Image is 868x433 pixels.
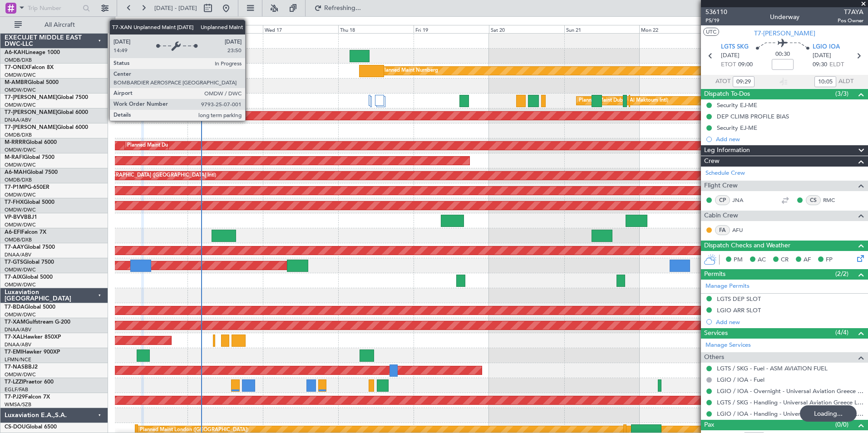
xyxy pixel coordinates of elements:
[5,371,36,378] a: OMDW/DWC
[715,77,730,86] span: ATOT
[24,22,96,28] span: All Aircraft
[5,275,22,280] span: T7-AIX
[127,139,217,153] div: Planned Maint Dubai (Al Maktoum Intl)
[704,181,738,191] span: Flight Crew
[639,25,715,33] div: Mon 22
[704,241,790,251] span: Dispatch Checks and Weather
[5,245,55,250] a: T7-AAYGlobal 7500
[338,25,414,33] div: Thu 18
[5,162,36,168] a: OMDW/DWC
[734,256,743,265] span: PM
[5,394,50,400] a: T7-PJ29Falcon 7X
[5,379,23,385] span: T7-LZZI
[5,305,25,310] span: T7-BDA
[263,25,338,33] div: Wed 17
[5,170,58,175] a: A6-MAHGlobal 7500
[5,117,31,123] a: DNAA/ABV
[5,185,27,190] span: T7-P1MP
[5,87,36,93] a: OMDW/DWC
[721,51,740,60] span: [DATE]
[829,60,844,69] span: ELDT
[5,260,54,265] a: T7-GTSGlobal 7500
[5,364,25,370] span: T7-NAS
[704,328,728,339] span: Services
[717,295,761,303] div: LGTS DEP SLOT
[823,196,843,204] a: RMC
[5,349,60,355] a: T7-EMIHawker 900XP
[579,94,668,108] div: Planned Maint Dubai (Al Maktoum Intl)
[5,379,54,385] a: T7-LZZIPraetor 600
[5,424,57,430] a: CS-DOUGlobal 6500
[5,424,26,430] span: CS-DOU
[838,17,863,25] span: Pos Owner
[5,147,36,153] a: OMDW/DWC
[754,29,815,38] span: T7-[PERSON_NAME]
[5,305,55,310] a: T7-BDAGlobal 5000
[715,225,730,235] div: FA
[838,77,853,86] span: ALDT
[705,7,727,17] span: 536110
[5,275,53,280] a: T7-AIXGlobal 5000
[5,349,22,355] span: T7-EMI
[770,12,799,22] div: Underway
[758,256,766,265] span: AC
[5,207,36,213] a: OMDW/DWC
[717,387,863,395] a: LGIO / IOA - Overnight - Universal Aviation Greece LGIO / IOA
[5,50,25,55] span: A6-KAH
[137,109,226,123] div: Planned Maint Dubai (Al Maktoum Intl)
[5,110,88,115] a: T7-[PERSON_NAME]Global 6000
[5,245,24,250] span: T7-AAY
[804,256,811,265] span: AF
[5,281,36,288] a: OMDW/DWC
[112,25,187,33] div: Mon 15
[732,196,753,204] a: JNA
[5,230,46,235] a: A6-EFIFalcon 7X
[324,5,362,11] span: Refreshing...
[5,155,54,160] a: M-RAFIGlobal 7500
[5,320,25,325] span: T7-XAM
[5,80,28,85] span: M-AMBR
[705,169,745,178] a: Schedule Crew
[5,200,24,205] span: T7-FHX
[5,215,24,220] span: VP-BVV
[5,125,88,130] a: T7-[PERSON_NAME]Global 6000
[715,195,730,205] div: CP
[717,113,789,120] div: DEP CLIMB PROFILE BIAS
[738,60,753,69] span: 09:00
[775,50,790,59] span: 00:30
[5,125,57,130] span: T7-[PERSON_NAME]
[5,140,26,145] span: M-RRRR
[5,72,36,79] a: OMDW/DWC
[5,356,31,363] a: LFMN/NCE
[5,260,23,265] span: T7-GTS
[414,25,489,33] div: Fri 19
[721,43,749,52] span: LGTS SKG
[806,195,821,205] div: CS
[717,376,764,384] a: LGIO / IOA - Fuel
[5,65,54,70] a: T7-ONEXFalcon 8X
[704,269,725,280] span: Permits
[381,64,438,78] div: Planned Maint Nurnberg
[835,89,848,98] span: (3/3)
[717,124,757,132] div: Security EJ-ME
[5,65,29,70] span: T7-ONEX
[704,156,720,167] span: Crew
[5,364,38,370] a: T7-NASBBJ2
[826,256,833,265] span: FP
[5,170,27,175] span: A6-MAH
[704,420,714,430] span: Pax
[10,18,99,32] button: All Aircraft
[5,57,32,64] a: OMDB/DXB
[5,221,36,228] a: OMDW/DWC
[310,1,365,15] button: Refreshing...
[5,95,57,100] span: T7-[PERSON_NAME]
[835,420,848,429] span: (0/0)
[187,25,263,33] div: Tue 16
[5,230,21,235] span: A6-EFI
[705,282,750,291] a: Manage Permits
[716,135,863,143] div: Add new
[5,266,36,273] a: OMDW/DWC
[489,25,564,33] div: Sat 20
[5,192,36,198] a: OMDW/DWC
[813,51,831,60] span: [DATE]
